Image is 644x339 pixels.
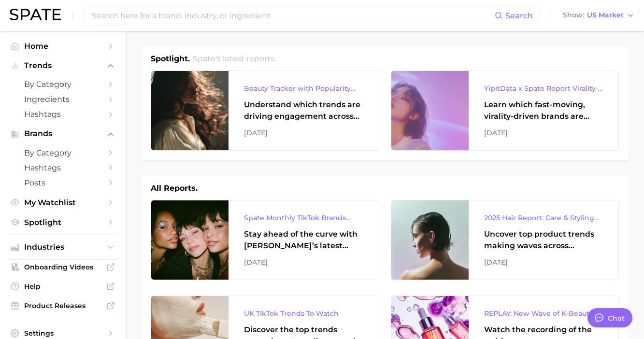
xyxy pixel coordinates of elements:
[8,92,118,107] a: Ingredients
[24,61,101,70] span: Trends
[8,145,118,160] a: by Category
[244,256,363,268] div: [DATE]
[8,279,118,294] a: Help
[193,53,276,65] h2: Spate's latest reports.
[8,77,118,92] a: by Category
[244,228,363,252] div: Stay ahead of the curve with [PERSON_NAME]’s latest monthly tracker, spotlighting the fastest-gro...
[8,160,118,175] a: Hashtags
[484,256,603,268] div: [DATE]
[8,175,118,190] a: Posts
[244,212,363,224] div: Spate Monthly TikTok Brands Tracker
[24,110,101,119] span: Hashtags
[24,178,101,187] span: Posts
[8,298,118,313] a: Product Releases
[24,80,101,89] span: by Category
[24,198,101,207] span: My Watchlist
[24,129,101,138] span: Brands
[244,83,363,94] div: Beauty Tracker with Popularity Index
[24,163,101,172] span: Hashtags
[8,240,118,254] button: Industries
[8,127,118,141] button: Brands
[151,183,198,194] h1: All Reports.
[244,99,363,122] div: Understand which trends are driving engagement across platforms in the skin, hair, makeup, and fr...
[484,127,603,139] div: [DATE]
[24,329,101,338] span: Settings
[587,13,624,18] span: US Market
[8,215,118,230] a: Spotlight
[505,11,533,20] span: Search
[8,107,118,122] a: Hashtags
[24,218,101,227] span: Spotlight
[24,95,101,104] span: Ingredients
[244,308,363,319] div: UK TikTok Trends To Watch
[484,308,603,319] div: REPLAY: New Wave of K-Beauty
[151,53,190,65] h1: Spotlight.
[484,99,603,122] div: Learn which fast-moving, virality-driven brands are leading the pack, the risks of viral growth, ...
[24,301,101,310] span: Product Releases
[24,263,101,271] span: Onboarding Videos
[484,83,603,94] div: YipitData x Spate Report Virality-Driven Brands Are Taking a Slice of the Beauty Pie
[244,127,363,139] div: [DATE]
[8,39,118,54] a: Home
[24,282,101,291] span: Help
[8,58,118,73] button: Trends
[391,200,619,280] a: 2025 Hair Report: Care & Styling ProductsUncover top product trends making waves across platforms...
[8,195,118,210] a: My Watchlist
[563,13,584,18] span: Show
[151,71,379,151] a: Beauty Tracker with Popularity IndexUnderstand which trends are driving engagement across platfor...
[560,9,637,22] button: ShowUS Market
[391,71,619,151] a: YipitData x Spate Report Virality-Driven Brands Are Taking a Slice of the Beauty PieLearn which f...
[24,148,101,157] span: by Category
[24,243,101,252] span: Industries
[484,228,603,252] div: Uncover top product trends making waves across platforms — along with key insights into benefits,...
[91,7,495,24] input: Search here for a brand, industry, or ingredient
[151,200,379,280] a: Spate Monthly TikTok Brands TrackerStay ahead of the curve with [PERSON_NAME]’s latest monthly tr...
[10,9,61,20] img: SPATE
[24,42,101,51] span: Home
[8,260,118,274] a: Onboarding Videos
[484,212,603,224] div: 2025 Hair Report: Care & Styling Products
